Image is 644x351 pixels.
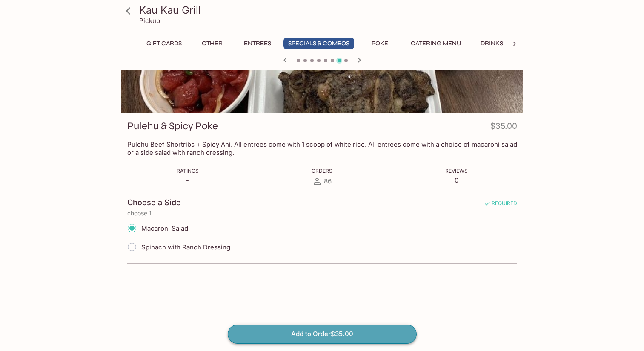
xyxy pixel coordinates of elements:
button: Specials & Combos [283,38,354,49]
p: 0 [445,176,468,184]
button: Add to Order$35.00 [228,325,417,343]
p: choose 1 [127,210,517,217]
h4: $35.00 [490,119,517,136]
div: Pulehu & Spicy Poke [121,0,523,113]
button: Entrees [238,38,277,49]
button: Poke [361,38,399,49]
span: Spinach with Ranch Dressing [141,243,230,251]
button: Other [193,38,232,49]
span: Ratings [177,168,199,174]
p: Pickup [139,17,160,25]
span: REQUIRED [484,200,517,210]
button: Catering Menu [406,38,466,49]
h3: Kau Kau Grill [139,3,520,17]
button: Gift Cards [142,38,186,49]
span: Macaroni Salad [141,224,188,232]
h3: Pulehu & Spicy Poke [127,119,218,133]
span: Reviews [445,168,468,174]
span: Orders [312,168,332,174]
button: Drinks [473,38,511,49]
h4: Choose a Side [127,198,181,207]
span: 86 [324,177,332,185]
p: - [177,176,199,184]
p: Pulehu Beef Shortribs + Spicy Ahi. All entrees come with 1 scoop of white rice. All entrees come ... [127,140,517,157]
